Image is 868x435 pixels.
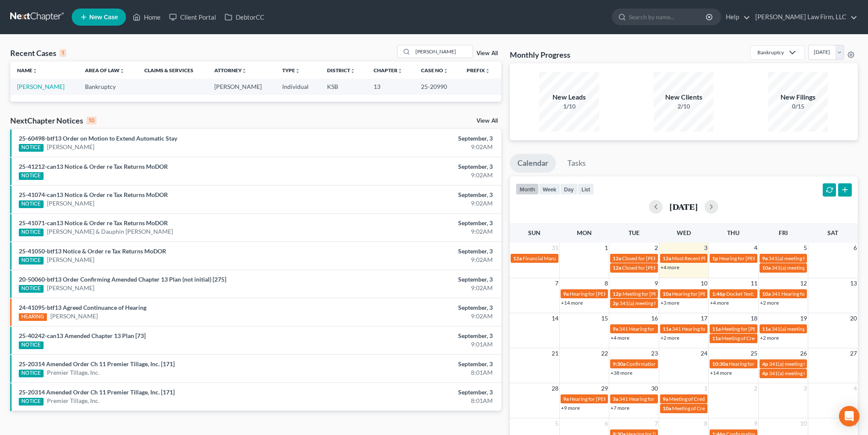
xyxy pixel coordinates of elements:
[750,313,758,323] span: 18
[19,257,44,265] div: NOTICE
[551,348,559,359] span: 21
[340,360,493,368] div: September, 3
[340,247,493,256] div: September, 3
[19,304,146,311] a: 24-41095-btf13 Agreed Continuance of Hearing
[513,255,522,262] span: 12a
[750,348,758,359] span: 25
[626,361,724,367] span: Confirmation Hearing for [PERSON_NAME]
[570,396,636,402] span: Hearing for [PERSON_NAME]
[613,326,618,332] span: 9a
[604,278,609,288] span: 8
[421,67,448,73] a: Case Nounfold_more
[282,67,300,73] a: Typeunfold_more
[613,396,618,402] span: 3a
[19,172,44,180] div: NOTICE
[722,9,750,25] a: Help
[613,291,622,297] span: 12p
[17,67,38,73] a: Nameunfold_more
[760,335,779,341] a: +2 more
[340,303,493,312] div: September, 3
[827,229,838,236] span: Sat
[757,49,784,56] div: Bankruptcy
[712,335,721,341] span: 11a
[523,255,622,262] span: Financial Management for [PERSON_NAME]
[712,326,721,332] span: 11a
[768,92,828,102] div: New Filings
[677,229,691,236] span: Wed
[510,154,556,173] a: Calendar
[340,388,493,397] div: September, 3
[722,335,816,341] span: Meeting of Creditors for [PERSON_NAME]
[611,335,629,341] a: +4 more
[340,340,493,349] div: 9:01AM
[19,135,177,142] a: 25-60498-btf13 Order on Motion to Extend Automatic Stay
[712,361,728,367] span: 10:30a
[799,313,808,323] span: 19
[762,255,768,262] span: 9a
[19,247,166,255] a: 25-41050-btf13 Notice & Order re Tax Returns MoDOR
[137,62,208,79] th: Claims & Services
[340,219,493,227] div: September, 3
[629,9,707,25] input: Search by name...
[242,68,247,73] i: unfold_more
[803,243,808,253] span: 5
[669,396,764,402] span: Meeting of Creditors for [PERSON_NAME]
[663,396,668,402] span: 9a
[622,255,686,262] span: Closed for [PERSON_NAME]
[340,368,493,377] div: 8:01AM
[672,291,739,297] span: Hearing for [PERSON_NAME]
[560,154,593,173] a: Tasks
[650,383,659,394] span: 30
[340,191,493,199] div: September, 3
[762,265,771,271] span: 10a
[753,383,758,394] span: 2
[19,144,44,152] div: NOTICE
[19,191,168,198] a: 25-41074-can13 Notice & Order re Tax Returns MoDOR
[214,67,247,73] a: Attorneyunfold_more
[320,79,367,94] td: KSB
[619,326,696,332] span: 341 Hearing for [PERSON_NAME]
[19,219,168,226] a: 25-41071-can13 Notice & Order re Tax Returns MoDOR
[654,243,659,253] span: 2
[120,68,125,73] i: unfold_more
[799,348,808,359] span: 26
[839,406,859,426] div: Open Intercom Messenger
[561,300,583,306] a: +14 more
[528,229,541,236] span: Sun
[672,405,767,411] span: Meeting of Creditors for [PERSON_NAME]
[613,255,621,262] span: 12a
[374,67,403,73] a: Chapterunfold_more
[700,278,708,288] span: 10
[208,79,275,94] td: [PERSON_NAME]
[19,332,146,339] a: 25-40242-can13 Amended Chapter 13 Plan [73]
[712,291,725,297] span: 1:46p
[849,348,858,359] span: 27
[613,265,621,271] span: 12a
[769,370,851,376] span: 341(a) meeting for [PERSON_NAME]
[413,45,473,58] input: Search by name...
[367,79,414,94] td: 13
[772,291,848,297] span: 341 Hearing for [PERSON_NAME]
[650,313,659,323] span: 16
[340,199,493,208] div: 9:02AM
[19,285,44,293] div: NOTICE
[578,183,594,195] button: list
[350,68,355,73] i: unfold_more
[78,79,137,94] td: Bankruptcy
[803,383,808,394] span: 3
[19,229,44,236] div: NOTICE
[340,227,493,236] div: 9:02AM
[600,348,609,359] span: 22
[619,396,741,402] span: 341 Hearing for [PERSON_NAME] & [PERSON_NAME]
[295,68,300,73] i: unfold_more
[753,243,758,253] span: 4
[703,383,708,394] span: 1
[19,398,44,406] div: NOTICE
[340,134,493,143] div: September, 3
[47,143,94,151] a: [PERSON_NAME]
[19,341,44,349] div: NOTICE
[768,102,828,111] div: 0/15
[660,335,679,341] a: +2 more
[340,171,493,179] div: 9:02AM
[87,117,96,124] div: 10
